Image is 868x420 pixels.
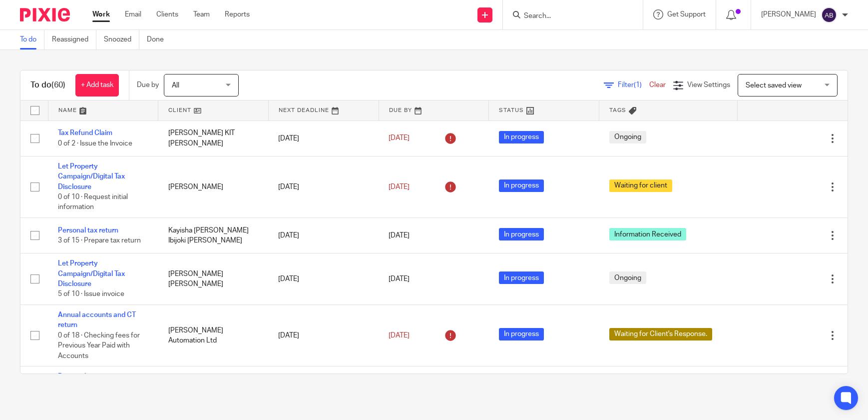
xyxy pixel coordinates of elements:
a: Email [125,9,141,19]
span: All [172,82,179,89]
span: In progress [499,228,544,240]
span: Information Received [609,228,686,240]
a: Clients [156,9,178,19]
td: [DATE] [268,156,379,217]
span: 5 of 10 · Issue invoice [58,291,124,298]
a: Snoozed [104,30,139,49]
td: [PERSON_NAME] KIT [PERSON_NAME] [158,120,269,156]
span: [DATE] [389,135,410,142]
td: [PERSON_NAME] Automation Ltd [158,304,269,366]
span: 0 of 18 · Checking fees for Previous Year Paid with Accounts [58,332,140,359]
span: Waiting for Client's Response. [609,328,712,340]
span: In progress [499,179,544,192]
span: Filter [618,81,649,88]
p: Due by [137,80,159,90]
input: Search [523,12,613,21]
span: [DATE] [389,232,410,239]
span: In progress [499,131,544,143]
a: Let Property Campaign/Digital Tax Disclosure [58,163,125,190]
a: Tax Refund Claim [58,129,112,136]
span: Tags [609,107,626,113]
td: Kayisha [PERSON_NAME] Ibijoki [PERSON_NAME] [158,218,269,253]
a: Done [147,30,171,49]
a: Clear [649,81,666,88]
td: [PERSON_NAME] KIT [PERSON_NAME] [158,366,269,418]
span: Ongoing [609,271,646,284]
img: Pixie [20,8,70,21]
td: [PERSON_NAME] [158,156,269,217]
td: [PERSON_NAME] [PERSON_NAME] [158,253,269,305]
a: + Add task [75,74,119,96]
span: [DATE] [389,183,410,190]
a: Annual accounts and CT return [58,311,136,328]
a: Reports [225,9,250,19]
td: [DATE] [268,253,379,305]
a: Let Property Campaign/Digital Tax Disclosure [58,260,125,287]
span: In progress [499,271,544,284]
span: 0 of 2 · Issue the Invoice [58,140,132,147]
h1: To do [30,80,65,90]
span: 3 of 15 · Prepare tax return [58,237,141,244]
span: Select saved view [746,82,802,89]
span: View Settings [687,81,730,88]
a: Personal tax return [58,227,118,234]
td: [DATE] [268,120,379,156]
span: (60) [51,81,65,89]
a: Reassigned [52,30,96,49]
img: svg%3E [821,7,837,23]
span: Ongoing [609,131,646,143]
td: [DATE] [268,366,379,418]
span: In progress [499,328,544,340]
span: [DATE] [389,275,410,282]
td: [DATE] [268,218,379,253]
p: [PERSON_NAME] [761,9,816,19]
a: To do [20,30,44,49]
a: Personal tax return [58,373,118,380]
span: [DATE] [389,332,410,339]
td: [DATE] [268,304,379,366]
span: (1) [634,81,642,88]
span: Waiting for client [609,179,672,192]
a: Team [193,9,210,19]
a: Work [92,9,110,19]
span: Get Support [667,11,706,18]
span: 0 of 10 · Request initial information [58,193,128,211]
